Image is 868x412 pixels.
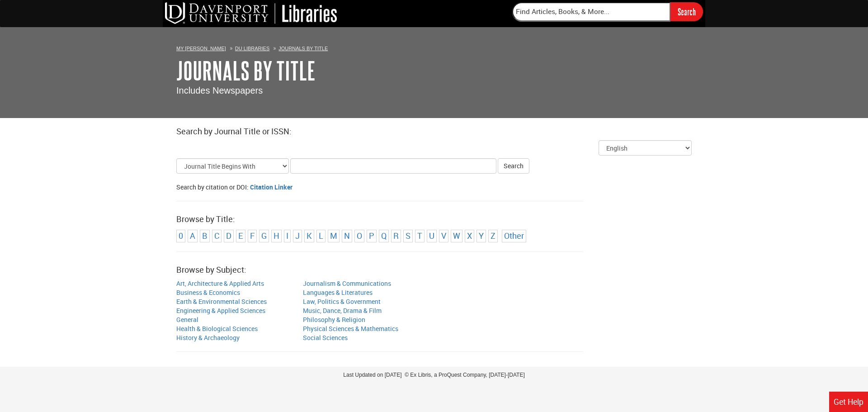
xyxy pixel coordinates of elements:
a: History & Archaeology [176,333,240,342]
a: Browse by Z [491,230,495,241]
a: Business & Economics [176,288,240,297]
a: Journals By Title [278,46,328,51]
a: Browse by E [238,230,243,241]
li: Browse by letter [379,230,389,242]
a: Health & Biological Sciences [176,324,258,333]
span: Search by citation or DOI: [176,183,249,191]
li: Browse by letter [224,230,234,242]
a: Browse by O [357,230,362,241]
li: Browse by letter [248,230,257,242]
a: Citation Linker [250,183,292,191]
a: Browse by A [190,230,195,241]
img: DU Libraries [165,2,337,24]
a: Browse by U [429,230,434,241]
p: Includes Newspapers [176,84,692,97]
a: Art, Architecture & Applied Arts [176,279,264,288]
a: Browse by W [453,230,460,241]
a: Browse by N [344,230,350,241]
a: Browse by T [417,230,422,241]
a: Social Sciences [303,333,348,342]
ol: Breadcrumbs [176,43,692,52]
li: Browse by letter [236,230,245,242]
a: Journals By Title [176,57,316,85]
h2: Search by Journal Title or ISSN: [176,127,692,136]
input: Search [670,2,703,21]
a: Browse by V [441,230,446,241]
a: Browse by C [214,230,219,241]
input: Find Articles, Books, & More... [512,2,670,21]
li: Browse by letter [367,230,377,242]
a: Law, Politics & Government [303,297,381,306]
a: Browse by L [319,230,323,241]
a: Browse by J [295,230,300,241]
li: Browse by letter [427,230,437,242]
a: My [PERSON_NAME] [176,46,226,51]
li: Browse by letter [176,230,185,242]
a: Get Help [829,392,868,412]
a: Engineering & Applied Sciences [176,306,265,315]
li: Browse by letter [271,230,282,242]
li: Browse by letter [476,230,486,242]
a: Browse by Y [479,230,484,241]
a: Browse by P [369,230,374,241]
li: Browse by letter [451,230,462,242]
a: Browse by F [250,230,255,241]
h2: Browse by Title: [176,215,692,224]
li: Browse by letter [304,230,314,242]
a: General [176,315,198,324]
li: Browse by letter [391,230,401,242]
li: Browse by letter [284,230,291,242]
li: Browse by letter [259,230,269,242]
li: Browse by letter [212,230,222,242]
li: Browse by letter [354,230,364,242]
li: Browse by letter [316,230,325,242]
a: Browse by X [467,230,472,241]
a: Browse by B [202,230,208,241]
a: Browse by other [504,230,524,241]
a: Browse by M [330,230,337,241]
a: Browse by R [393,230,399,241]
button: Search [498,158,529,174]
li: Browse by letter [439,230,448,242]
a: Browse by I [286,230,288,241]
a: Languages & Literatures [303,288,373,297]
li: Browse by letter [188,230,198,242]
li: Browse by letter [342,230,352,242]
a: Browse by 0 [179,230,183,241]
li: Browse by letter [293,230,302,242]
a: Earth & Environmental Sciences [176,297,267,306]
a: Browse by K [307,230,312,241]
a: Browse by G [261,230,267,241]
li: Browse by letter [415,230,425,242]
a: Physical Sciences & Mathematics [303,324,398,333]
a: Journalism & Communications [303,279,391,288]
a: Browse by D [226,230,231,241]
li: Browse by letter [488,230,498,242]
li: Browse by letter [328,230,340,242]
li: Browse by letter [200,230,210,242]
a: Philosophy & Religion [303,315,365,324]
h2: Browse by Subject: [176,265,692,275]
a: Browse by Q [381,230,387,241]
li: Browse by letter [465,230,474,242]
a: Browse by H [274,230,279,241]
a: Browse by S [406,230,410,241]
a: Music, Dance, Drama & Film [303,306,382,315]
a: DU Libraries [235,46,269,51]
li: Browse by letter [403,230,413,242]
